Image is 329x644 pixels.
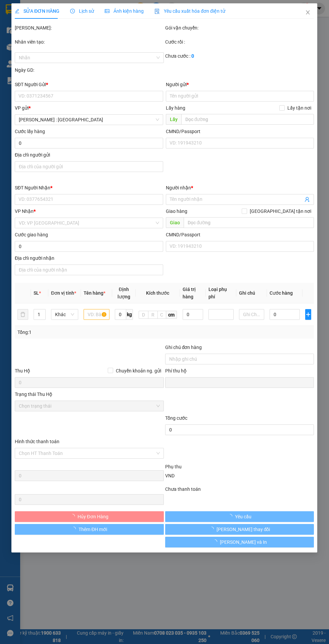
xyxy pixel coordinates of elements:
[299,3,318,22] button: Close
[113,367,164,374] span: Chuyển khoản ng. gửi
[165,473,175,478] span: VND
[117,287,130,299] span: Định lượng
[165,524,314,535] button: [PERSON_NAME] thay đổi
[184,217,314,228] input: Dọc đường
[15,66,164,74] div: Ngày GD:
[166,184,314,191] div: Người nhận
[166,128,314,135] div: CMND/Passport
[166,105,185,111] span: Lấy hàng
[15,8,59,14] span: SỬA ĐƠN HÀNG
[15,161,163,172] input: Địa chỉ của người gửi
[164,463,315,470] div: Phụ thu
[239,309,264,320] input: Ghi Chú
[247,208,314,215] span: [GEOGRAPHIC_DATA] tận nơi
[154,9,160,14] img: icon
[165,38,314,46] div: Cước rồi :
[213,539,220,544] span: loading
[166,217,184,228] span: Giao
[19,115,159,125] span: Hồ Chí Minh : Kho Quận 12
[235,513,251,520] span: Yêu cầu
[165,345,202,350] label: Ghi chú đơn hàng
[285,104,314,112] span: Lấy tận nơi
[15,209,34,214] span: VP Nhận
[51,290,76,296] span: Đơn vị tính
[139,311,148,319] input: D
[15,138,163,149] input: Cước lấy hàng
[165,52,314,60] div: Chưa cước :
[72,527,79,531] span: loading
[191,53,194,59] b: 0
[15,368,30,373] span: Thu Hộ
[228,514,235,519] span: loading
[15,24,164,32] div: [PERSON_NAME]:
[126,309,133,320] span: kg
[15,151,163,159] div: Địa chỉ người gửi
[15,241,163,252] input: Cước giao hàng
[15,265,163,275] input: Địa chỉ của người nhận
[70,9,75,13] span: clock-circle
[166,209,187,214] span: Giao hàng
[105,8,144,14] span: Ảnh kiện hàng
[305,10,311,15] span: close
[15,439,59,444] label: Hình thức thanh toán
[165,24,314,32] div: Gói vận chuyển:
[15,129,45,134] label: Cước lấy hàng
[17,329,164,336] div: Tổng: 1
[15,524,164,535] button: Thêm ĐH mới
[84,309,109,320] input: VD: Bàn, Ghế
[34,290,39,296] span: SL
[165,367,314,377] div: Phí thu hộ
[15,254,163,262] div: Địa chỉ người nhận
[15,38,164,46] div: Nhân viên tạo:
[305,197,310,202] span: user-add
[15,104,163,112] div: VP gửi
[166,231,314,238] div: CMND/Passport
[181,114,314,125] input: Dọc đường
[15,184,163,191] div: SĐT Người Nhận
[220,538,267,546] span: [PERSON_NAME] và In
[165,511,314,522] button: Yêu cầu
[166,81,314,88] div: Người gửi
[84,290,105,296] span: Tên hàng
[209,527,217,531] span: loading
[306,312,311,317] span: plus
[15,232,48,237] label: Cước giao hàng
[15,9,19,13] span: edit
[15,391,164,398] div: Trạng thái Thu Hộ
[305,309,312,320] button: plus
[17,309,28,320] button: delete
[166,114,181,125] span: Lấy
[105,9,109,13] span: picture
[236,283,267,303] th: Ghi chú
[55,309,74,319] span: Khác
[165,415,187,421] span: Tổng cước
[165,537,314,547] button: [PERSON_NAME] và In
[79,526,107,533] span: Thêm ĐH mới
[70,514,78,519] span: loading
[217,526,270,533] span: [PERSON_NAME] thay đổi
[157,311,166,319] input: C
[165,354,314,364] input: Ghi chú đơn hàng
[15,81,163,88] div: SĐT Người Gửi
[19,401,160,411] span: Chọn trạng thái
[164,485,315,493] div: Chưa thanh toán
[183,287,196,299] span: Giá trị hàng
[166,311,177,319] span: cm
[70,8,94,14] span: Lịch sử
[15,511,164,522] button: Hủy Đơn Hàng
[78,513,108,520] span: Hủy Đơn Hàng
[154,8,225,14] span: Yêu cầu xuất hóa đơn điện tử
[270,290,293,296] span: Cước hàng
[148,311,158,319] input: R
[146,290,170,296] span: Kích thước
[206,283,237,303] th: Loại phụ phí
